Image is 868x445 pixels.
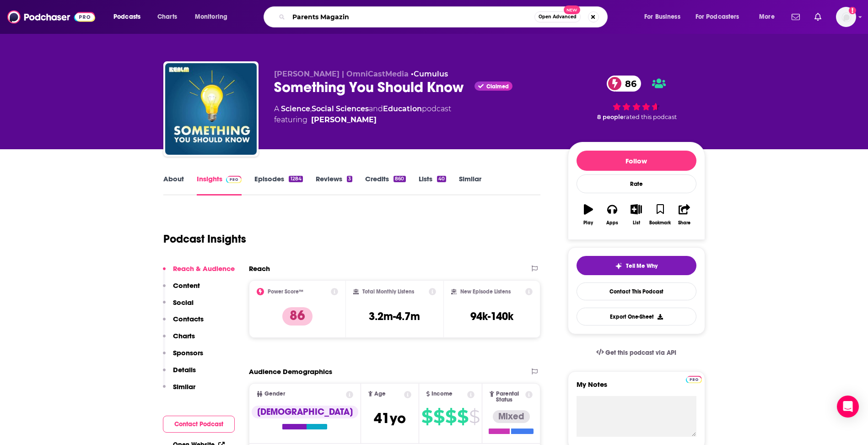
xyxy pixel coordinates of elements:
span: and [369,104,383,113]
span: featuring [274,114,451,125]
a: Charts [151,10,183,24]
h2: Audience Demographics [249,367,332,376]
input: Search podcasts, credits, & more... [289,10,534,24]
img: tell me why sparkle [615,262,622,270]
button: tell me why sparkleTell Me Why [577,256,696,275]
span: 86 [616,76,641,92]
span: [PERSON_NAME] | OmniCastMedia [274,70,409,78]
span: • [411,70,448,78]
div: List [633,220,640,226]
a: 86 [607,76,641,92]
h2: Total Monthly Listens [362,288,414,295]
span: Charts [157,11,177,23]
button: Export One-Sheet [577,308,696,326]
a: Show notifications dropdown [788,9,803,25]
div: Mixed [493,410,530,423]
span: Open Advanced [539,15,577,19]
span: $ [421,409,432,424]
h2: Power Score™ [268,288,303,295]
p: Social [173,298,194,307]
button: Bookmark [648,198,672,231]
p: Similar [173,382,195,391]
button: Follow [577,151,696,171]
p: Content [173,281,200,290]
a: Get this podcast via API [589,342,684,364]
a: Reviews3 [316,174,352,195]
a: Similar [459,174,481,195]
a: Lists40 [419,174,446,195]
img: Podchaser - Follow, Share and Rate Podcasts [7,8,95,26]
button: Content [163,281,200,298]
button: open menu [690,10,753,24]
img: Podchaser Pro [686,376,702,383]
div: Search podcasts, credits, & more... [272,6,616,27]
button: Share [672,198,696,231]
h3: 94k-140k [470,309,513,323]
span: $ [445,409,456,424]
span: For Podcasters [695,11,739,23]
span: rated this podcast [624,114,677,120]
div: Rate [577,174,696,193]
a: Science [281,104,310,113]
button: open menu [107,10,152,24]
span: Income [431,391,453,397]
p: 86 [282,307,313,326]
a: Social Sciences [312,104,369,113]
button: Show profile menu [836,7,856,27]
div: Open Intercom Messenger [837,396,859,418]
span: $ [469,409,480,424]
span: Age [374,391,386,397]
button: Similar [163,382,195,399]
a: Episodes1284 [254,174,302,195]
button: Open AdvancedNew [534,11,581,22]
p: Charts [173,331,195,340]
p: Reach & Audience [173,264,235,273]
span: Podcasts [113,11,140,23]
div: A podcast [274,103,451,125]
span: $ [433,409,444,424]
label: My Notes [577,380,696,396]
button: Apps [600,198,624,231]
span: , [310,104,312,113]
p: Contacts [173,315,204,323]
span: Tell Me Why [626,262,658,270]
div: 3 [347,176,352,182]
span: Logged in as mbrennan2 [836,7,856,27]
span: Claimed [486,84,509,89]
button: Charts [163,331,195,348]
h2: Reach [249,264,270,273]
div: 860 [394,176,405,182]
h1: Podcast Insights [163,232,246,246]
button: Reach & Audience [163,264,235,281]
a: Contact This Podcast [577,282,696,300]
span: Parental Status [496,391,524,403]
div: 40 [437,176,446,182]
button: open menu [753,10,786,24]
img: Podchaser Pro [226,176,242,183]
button: Sponsors [163,348,203,365]
div: Bookmark [649,220,671,226]
svg: Add a profile image [849,7,856,14]
div: Apps [606,220,618,226]
span: New [564,5,580,14]
button: open menu [638,10,692,24]
p: Details [173,365,196,374]
a: Show notifications dropdown [811,9,825,25]
span: Gender [264,391,285,397]
div: 86 8 peoplerated this podcast [568,70,705,126]
div: 1284 [289,176,302,182]
span: 8 people [597,114,624,120]
p: Sponsors [173,348,203,357]
a: InsightsPodchaser Pro [197,174,242,195]
div: Share [678,220,690,226]
button: Contact Podcast [163,416,235,433]
a: Mike Carruthers [311,114,377,125]
img: User Profile [836,7,856,27]
a: Education [383,104,422,113]
span: 41 yo [374,409,406,427]
button: Contacts [163,315,204,331]
span: Monitoring [195,11,227,23]
button: Social [163,298,194,315]
span: More [759,11,775,23]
